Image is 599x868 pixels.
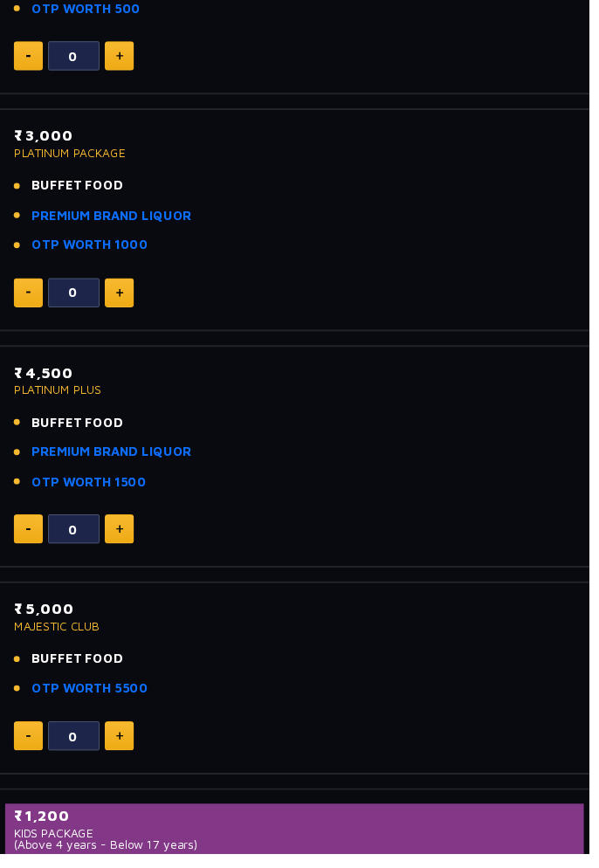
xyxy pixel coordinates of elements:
p: ₹ 1,200 [14,817,585,841]
p: MAJESTIC CLUB [14,630,585,643]
p: PLATINUM PLUS [14,390,585,403]
img: minus [26,537,31,540]
span: BUFFET FOOD [32,179,125,199]
img: minus [26,296,31,299]
p: ₹ 5,000 [14,607,585,630]
p: ₹ 4,500 [14,367,585,390]
p: (Above 4 years - Below 17 years) [14,853,585,865]
a: OTP WORTH 1500 [32,480,149,500]
a: OTP WORTH 5500 [32,691,151,711]
span: BUFFET FOOD [32,420,125,440]
p: KIDS PACKAGE [14,841,585,853]
a: OTP WORTH 1000 [32,239,151,259]
a: PREMIUM BRAND LIQUOR [32,210,195,230]
img: plus [118,52,126,61]
img: minus [26,747,31,750]
img: minus [26,56,31,59]
p: PLATINUM PACKAGE [14,149,585,162]
img: plus [118,534,126,542]
img: plus [118,293,126,302]
img: plus [118,744,126,753]
span: BUFFET FOOD [32,660,125,680]
p: ₹ 3,000 [14,126,585,149]
a: PREMIUM BRAND LIQUOR [32,450,195,470]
